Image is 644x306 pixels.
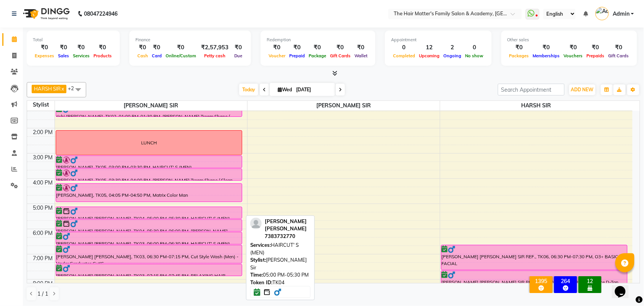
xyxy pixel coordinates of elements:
[32,128,55,136] div: 2:00 PM
[232,53,244,58] span: Due
[353,43,369,52] div: ₹0
[250,218,262,229] img: profile
[32,154,55,162] div: 3:00 PM
[232,43,245,52] div: ₹0
[442,43,464,52] div: 2
[442,53,464,58] span: Ongoing
[56,264,242,276] div: [PERSON_NAME] [PERSON_NAME], TK03, 07:15 PM-07:45 PM, RELAXING HAIR RITUALS - Hair oil Massage wi...
[307,53,328,58] span: Package
[307,43,328,52] div: ₹0
[328,53,353,58] span: Gift Cards
[613,10,630,18] span: Admin
[417,53,442,58] span: Upcoming
[32,254,55,262] div: 7:00 PM
[585,43,607,52] div: ₹0
[562,53,585,58] span: Vouchers
[265,233,311,240] div: 7383732770
[507,37,631,43] div: Other sales
[580,278,600,285] div: 12
[135,43,150,52] div: ₹0
[441,271,628,289] div: [PERSON_NAME] [PERSON_NAME] SIR REF., TK06, 07:30 PM-08:15 PM, Face D-Tan With Massage & Vibrator
[202,53,227,58] span: Petty cash
[287,43,307,52] div: ₹0
[33,43,56,52] div: ₹0
[267,43,287,52] div: ₹0
[267,37,369,43] div: Redemption
[596,7,609,20] img: Admin
[33,53,56,58] span: Expenses
[55,101,247,110] span: [PERSON_NAME] SIR
[328,43,353,52] div: ₹0
[56,232,242,244] div: [PERSON_NAME] [PERSON_NAME], TK03, 06:00 PM-06:30 PM, HAIRCUT' S (MEN)
[250,271,311,279] div: 05:00 PM-05:30 PM
[56,169,242,180] div: [PERSON_NAME], TK05, 03:30 PM-04:00 PM, [PERSON_NAME] Tream Shape / Clean shave
[250,256,311,271] div: [PERSON_NAME] Sir
[150,43,164,52] div: ₹0
[84,3,118,24] b: 08047224946
[56,43,71,52] div: ₹0
[265,218,307,232] span: [PERSON_NAME] [PERSON_NAME]
[150,53,164,58] span: Card
[71,53,92,58] span: Services
[276,87,294,92] span: Wed
[164,53,198,58] span: Online/Custom
[27,101,55,109] div: Stylist
[498,84,565,96] input: Search Appointment
[531,53,562,58] span: Memberships
[198,43,232,52] div: ₹2,57,953
[61,86,64,92] a: x
[267,53,287,58] span: Voucher
[612,275,636,298] iframe: chat widget
[464,43,486,52] div: 0
[391,53,417,58] span: Completed
[33,37,114,43] div: Total
[135,37,245,43] div: Finance
[248,101,440,110] span: [PERSON_NAME] SIR
[391,43,417,52] div: 0
[250,272,263,278] span: Time:
[531,278,551,285] div: 1395
[141,139,157,146] div: LUNCH
[56,220,242,231] div: [PERSON_NAME] [PERSON_NAME], TK04, 05:30 PM-06:00 PM, [PERSON_NAME] Tream Shape / Clean shave
[250,257,266,263] span: Stylist:
[569,84,596,95] button: ADD NEW
[68,85,80,91] span: +2
[562,43,585,52] div: ₹0
[585,53,607,58] span: Prepaids
[250,242,299,256] span: HAIRCUT' S (MEN)
[250,279,272,285] span: Token ID:
[56,53,71,58] span: Sales
[507,53,531,58] span: Packages
[135,53,150,58] span: Cash
[531,43,562,52] div: ₹0
[71,43,92,52] div: ₹0
[294,84,332,96] input: 2025-09-03
[250,279,311,287] div: TK04
[507,43,531,52] div: ₹0
[250,242,271,248] span: Services:
[556,278,576,285] div: 264
[417,43,442,52] div: 12
[56,156,242,168] div: [PERSON_NAME], TK05, 03:00 PM-03:30 PM, HAIRCUT' S (MEN)
[164,43,198,52] div: ₹0
[56,105,242,117] div: rishi [PERSON_NAME], TK02, 01:00 PM-01:30 PM, [PERSON_NAME] Tream Shape / Clean shave
[239,84,258,96] span: Today
[92,53,114,58] span: Products
[353,53,369,58] span: Wallet
[92,43,114,52] div: ₹0
[441,245,628,270] div: [PERSON_NAME] [PERSON_NAME] SIR REF., TK06, 06:30 PM-07:30 PM, O3+ BASIC FACIAL
[34,86,61,92] span: HARSH SIR
[56,207,242,219] div: [PERSON_NAME] [PERSON_NAME], TK04, 05:00 PM-05:30 PM, HAIRCUT' S (MEN)
[32,229,55,237] div: 6:00 PM
[32,204,55,212] div: 5:00 PM
[19,3,72,24] img: logo
[56,245,242,263] div: [PERSON_NAME] [PERSON_NAME], TK03, 06:30 PM-07:15 PM, Cut Style Wash (Men) - Under Graduates Cut'S
[571,87,594,92] span: ADD NEW
[37,290,48,298] span: 1 / 1
[32,179,55,187] div: 4:00 PM
[440,101,633,110] span: HARSH SIR
[391,37,486,43] div: Appointment
[464,53,486,58] span: No show
[287,53,307,58] span: Prepaid
[32,280,55,288] div: 8:00 PM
